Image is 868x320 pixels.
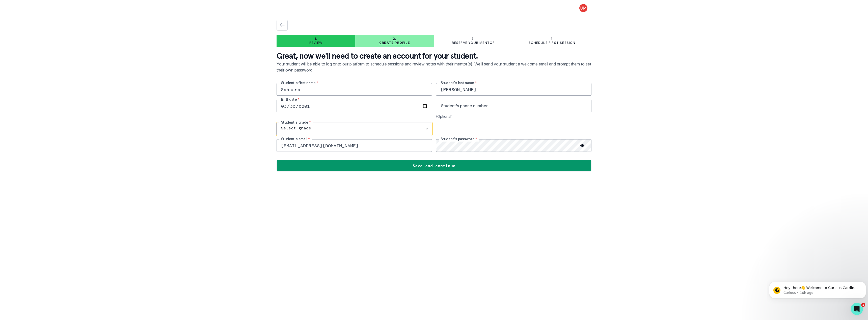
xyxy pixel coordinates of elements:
iframe: Intercom live chat [851,303,863,315]
p: 1. [315,37,317,41]
p: 3. [472,37,475,41]
p: Schedule first session [529,41,575,45]
div: (Optional) [436,114,591,119]
p: 2. [393,37,396,41]
button: Save and continue [277,160,591,171]
span: 1 [861,303,865,307]
p: Review [309,41,322,45]
p: Create profile [379,41,410,45]
p: 4. [550,37,554,41]
button: profile picture [575,4,591,12]
p: Reserve your mentor [452,41,495,45]
p: Your student will be able to log onto our platform to schedule sessions and review notes with the... [277,61,591,83]
iframe: Intercom notifications message [767,271,868,306]
p: Great, now we'll need to create an account for your student. [277,51,591,61]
